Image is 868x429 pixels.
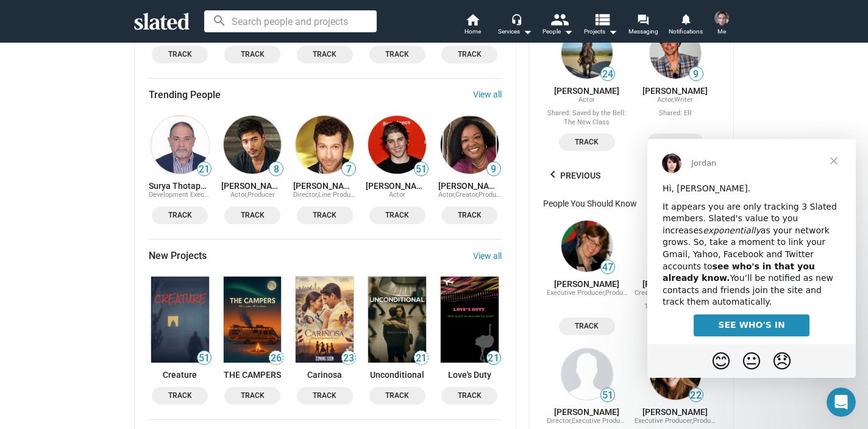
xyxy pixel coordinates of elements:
[366,370,429,380] a: Unconditional
[547,109,628,127] div: Shared: Saved by the Bell: The New Class
[664,12,707,39] a: Notifications
[221,370,284,380] a: THE CAMPERS
[232,389,273,402] span: Track
[827,388,856,417] iframe: Intercom live chat
[224,207,280,224] button: Track
[149,370,212,380] a: Creature
[559,317,615,335] button: Track
[149,249,207,262] span: New Projects
[342,352,355,364] span: 23
[707,9,736,40] button: Ryan JohnsonMe
[464,24,481,39] span: Home
[152,387,208,405] button: Track
[269,352,283,364] span: 26
[647,133,703,151] button: Track
[642,86,708,96] a: [PERSON_NAME]
[578,96,595,104] span: Actor
[487,163,500,175] span: 9
[377,209,418,222] span: Track
[546,165,600,186] span: Previous
[269,163,283,175] span: 8
[554,86,619,96] a: [PERSON_NAME]
[369,207,425,224] button: Track
[441,207,497,224] button: Track
[655,136,696,149] span: Track
[693,417,720,425] span: Producer
[159,209,201,222] span: Track
[547,289,605,297] span: Executive Producer,
[465,12,480,27] mat-icon: home
[224,387,280,405] button: Track
[293,370,356,380] a: Carinosa
[230,191,247,199] span: Actor,
[368,116,426,174] img: Lukas Gage
[159,48,201,61] span: Track
[369,387,425,405] button: Track
[543,165,608,186] button: Previous
[579,12,622,39] button: Projects
[572,417,630,425] span: Executive Producer,
[566,136,608,149] span: Track
[232,209,273,222] span: Track
[511,13,522,24] mat-icon: headset_mic
[366,181,429,191] a: [PERSON_NAME]
[601,389,614,402] span: 51
[224,116,282,174] img: Kevin Kreider
[232,48,273,61] span: Track
[498,24,532,39] div: Services
[714,11,729,26] img: Ryan Johnson
[318,191,361,199] span: Line Producer,
[680,13,691,24] mat-icon: notifications
[584,24,617,39] span: Projects
[449,389,490,402] span: Track
[601,68,614,80] span: 24
[297,207,353,224] button: Track
[717,24,726,39] span: Me
[438,191,455,199] span: Actor,
[449,48,490,61] span: Track
[377,48,418,61] span: Track
[204,10,377,32] input: Search people and projects
[296,277,354,362] img: Carinosa
[566,320,608,333] span: Track
[297,46,353,63] button: Track
[536,12,579,39] button: People
[559,133,615,151] button: Track
[473,90,502,99] a: View all
[561,349,613,400] img: Mynette Louie
[441,116,499,174] img: AlgeRita Wynn
[628,24,658,39] span: Messaging
[224,46,280,63] button: Track
[296,116,354,174] img: Matt Schichter
[561,27,613,79] img: Bailey Chase
[642,279,708,289] a: [PERSON_NAME]
[151,277,209,362] img: Creature
[414,352,428,364] span: 21
[601,261,614,274] span: 47
[304,48,346,61] span: Track
[674,96,693,104] span: Writer
[221,181,284,191] a: [PERSON_NAME]
[304,209,346,222] span: Track
[149,274,212,364] a: Creature
[159,389,201,402] span: Track
[554,279,619,289] a: [PERSON_NAME]
[487,352,500,364] span: 21
[650,27,701,79] img: Louis Crugnali
[342,163,355,175] span: 7
[473,251,502,261] a: View all
[546,167,560,182] mat-icon: keyboard_arrow_left
[247,191,275,199] span: Producer
[149,88,221,101] span: Trending People
[438,181,501,191] a: [PERSON_NAME]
